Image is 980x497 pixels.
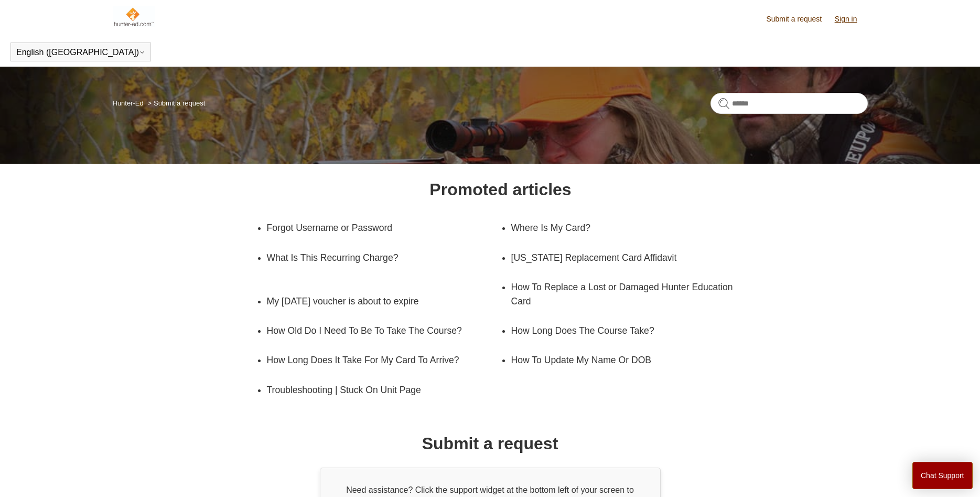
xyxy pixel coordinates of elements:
a: How Old Do I Need To Be To Take The Course? [267,316,485,345]
a: How Long Does The Course Take? [511,316,729,345]
a: [US_STATE] Replacement Card Affidavit [511,243,729,272]
a: How To Replace a Lost or Damaged Hunter Education Card [511,272,745,316]
img: Hunter-Ed Help Center home page [113,6,155,27]
button: English ([GEOGRAPHIC_DATA]) [16,48,145,57]
a: My [DATE] voucher is about to expire [267,287,485,316]
a: How Long Does It Take For My Card To Arrive? [267,345,501,375]
a: What Is This Recurring Charge? [267,243,501,272]
a: Submit a request [766,14,832,25]
h1: Submit a request [422,431,558,456]
a: Sign in [835,14,868,25]
li: Submit a request [145,99,205,107]
input: Search [710,93,868,114]
a: How To Update My Name Or DOB [511,345,729,375]
a: Forgot Username or Password [267,213,485,242]
h1: Promoted articles [429,177,571,202]
li: Hunter-Ed [113,99,146,107]
a: Where Is My Card? [511,213,729,242]
a: Troubleshooting | Stuck On Unit Page [267,375,485,405]
a: Hunter-Ed [113,99,144,107]
button: Chat Support [912,462,973,489]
